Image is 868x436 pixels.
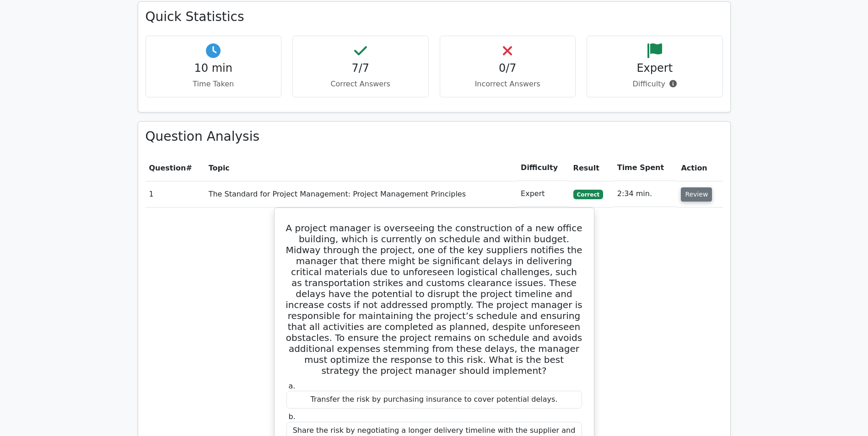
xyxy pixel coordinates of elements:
h4: Expert [594,62,715,75]
th: Time Spent [614,155,678,181]
p: Incorrect Answers [447,79,568,90]
button: Review [681,187,712,202]
td: The Standard for Project Management: Project Management Principles [205,181,517,207]
div: Transfer the risk by purchasing insurance to cover potential delays. [286,391,582,409]
span: a. [289,382,296,390]
h5: A project manager is overseeing the construction of a new office building, which is currently on ... [286,223,583,376]
td: Expert [517,181,570,207]
th: # [146,155,205,181]
h4: 10 min [153,62,274,75]
h4: 7/7 [300,62,421,75]
h3: Quick Statistics [146,9,723,25]
th: Action [677,155,722,181]
th: Topic [205,155,517,181]
h4: 0/7 [447,62,568,75]
th: Difficulty [517,155,570,181]
p: Time Taken [153,79,274,90]
td: 1 [146,181,205,207]
th: Result [570,155,614,181]
span: Correct [573,190,603,199]
span: b. [289,412,296,421]
p: Difficulty [594,79,715,90]
span: Question [149,164,186,172]
p: Correct Answers [300,79,421,90]
h3: Question Analysis [146,129,723,144]
td: 2:34 min. [614,181,678,207]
